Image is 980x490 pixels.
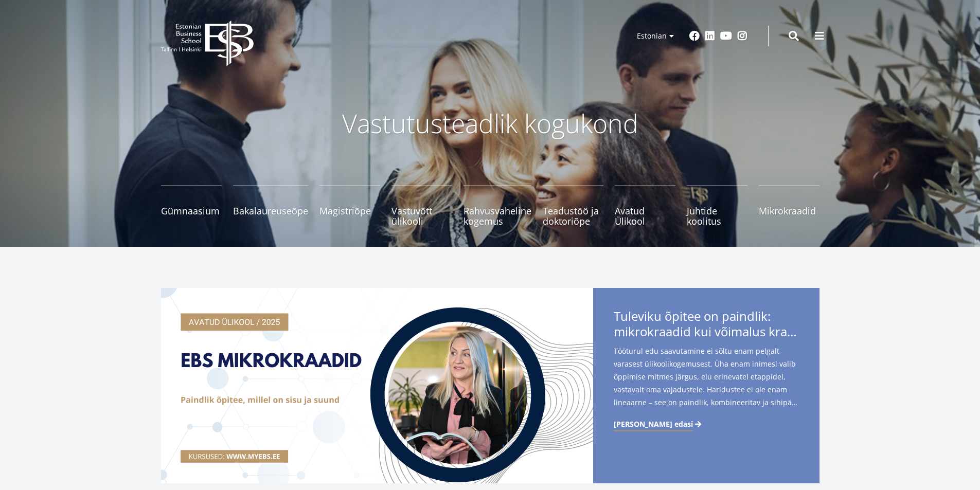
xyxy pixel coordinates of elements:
span: Teadustöö ja doktoriõpe [543,206,603,226]
span: Rahvusvaheline kogemus [464,206,531,226]
span: mikrokraadid kui võimalus kraadini jõudmiseks [614,324,799,339]
a: Youtube [720,31,732,41]
span: Magistriõpe [319,206,380,216]
span: Tööturul edu saavutamine ei sõltu enam pelgalt varasest ülikoolikogemusest. Üha enam inimesi vali... [614,344,799,412]
span: Avatud Ülikool [615,206,675,226]
a: Mikrokraadid [759,185,819,226]
a: Gümnaasium [161,185,222,226]
span: Juhtide koolitus [687,206,747,226]
a: Rahvusvaheline kogemus [464,185,531,226]
a: Avatud Ülikool [615,185,675,226]
span: Gümnaasium [161,206,222,216]
a: Vastuvõtt ülikooli [391,185,452,226]
a: Teadustöö ja doktoriõpe [543,185,603,226]
span: Vastuvõtt ülikooli [391,206,452,226]
span: [PERSON_NAME] edasi [614,419,693,429]
a: Bakalaureuseõpe [233,185,308,226]
a: [PERSON_NAME] edasi [614,419,703,429]
a: Facebook [689,31,700,41]
a: Linkedin [705,31,715,41]
img: a [161,288,593,483]
a: Juhtide koolitus [687,185,747,226]
a: Magistriõpe [319,185,380,226]
p: Vastutusteadlik kogukond [218,108,763,139]
span: lineaarne – see on paindlik, kombineeritav ja sihipärane. Just selles suunas liigub ka Estonian B... [614,396,799,409]
span: Mikrokraadid [759,206,819,216]
a: Instagram [737,31,747,41]
span: Bakalaureuseõpe [233,206,308,216]
span: Tuleviku õpitee on paindlik: [614,308,799,342]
